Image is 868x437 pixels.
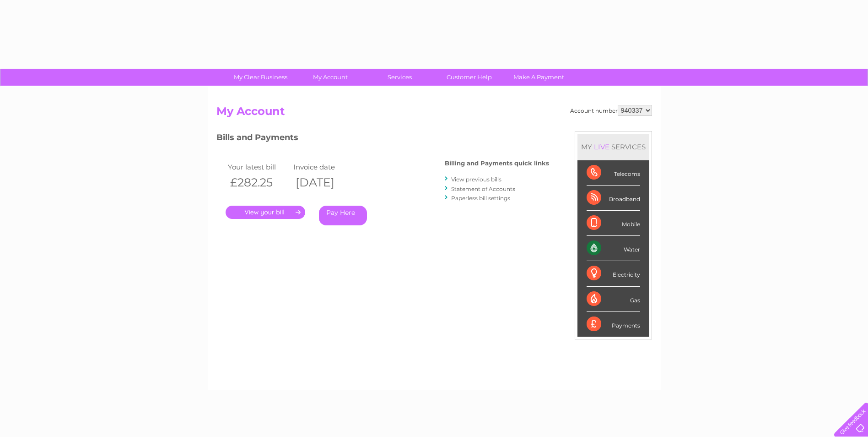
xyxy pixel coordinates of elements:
[451,186,515,192] a: Statement of Accounts
[587,312,640,337] div: Payments
[291,173,357,192] th: [DATE]
[577,134,649,160] div: MY SERVICES
[587,211,640,236] div: Mobile
[223,69,298,86] a: My Clear Business
[445,160,549,167] h4: Billing and Payments quick links
[292,69,368,86] a: My Account
[226,161,291,173] td: Your latest bill
[226,206,305,219] a: .
[451,176,501,183] a: View previous bills
[431,69,507,86] a: Customer Help
[587,261,640,286] div: Electricity
[451,195,510,202] a: Paperless bill settings
[291,161,357,173] td: Invoice date
[587,236,640,261] div: Water
[570,105,652,116] div: Account number
[592,142,611,151] div: LIVE
[216,131,549,147] h3: Bills and Payments
[216,105,652,122] h2: My Account
[587,160,640,186] div: Telecoms
[587,186,640,211] div: Broadband
[501,69,577,86] a: Make A Payment
[587,287,640,312] div: Gas
[319,206,367,225] a: Pay Here
[226,173,291,192] th: £282.25
[362,69,437,86] a: Services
